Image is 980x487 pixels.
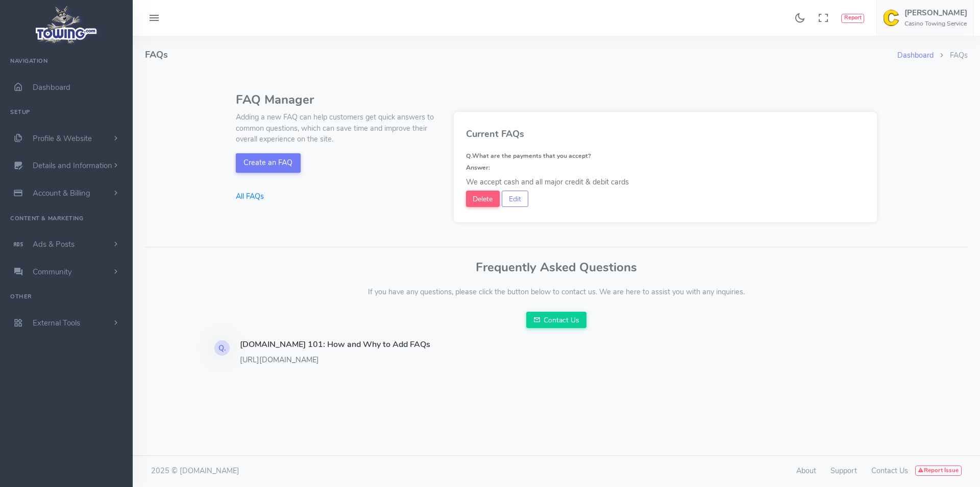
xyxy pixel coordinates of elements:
b: Q. [466,152,591,160]
a: All FAQs [236,191,442,202]
a: Support [830,466,857,476]
span: Ads & Posts [33,239,75,249]
div: 2025 © [DOMAIN_NAME] [145,466,556,477]
div: FAQ Manager [236,90,877,109]
span: What are the payments that you accept? [472,152,591,160]
h4: [DOMAIN_NAME] 101: How and Why to Add FAQs [240,340,550,350]
button: Report Issue [915,466,962,476]
span: Account & Billing [33,188,90,198]
p: If you have any questions, please click the button below to contact us. We are here to assist you... [145,287,968,298]
button: Delete [466,191,500,207]
li: FAQs [934,50,968,61]
button: Edit [502,191,528,207]
h4: FAQs [145,36,897,74]
img: logo [32,3,101,47]
span: Profile & Website [33,133,92,144]
h4: Current FAQs [466,129,865,140]
div: Q. [214,340,230,356]
span: Details and Information [33,161,112,171]
a: Contact Us [526,312,586,328]
a: Dashboard [897,50,934,60]
button: Report [841,14,864,23]
img: user-image [883,10,899,26]
h5: [PERSON_NAME] [904,9,967,17]
span: Community [33,267,72,277]
div: We accept cash and all major credit & debit cards [466,177,865,188]
p: Adding a new FAQ can help customers get quick answers to common questions, which can save time an... [236,112,442,145]
button: Create an FAQ [236,153,301,173]
a: About [796,466,816,476]
a: Contact Us [871,466,908,476]
span: External Tools [33,318,80,328]
h6: Casino Towing Service [904,20,967,27]
h6: Answer: [466,165,865,171]
p: [URL][DOMAIN_NAME] [240,355,550,366]
h3: Frequently Asked Questions [145,261,968,274]
span: Dashboard [33,82,70,92]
